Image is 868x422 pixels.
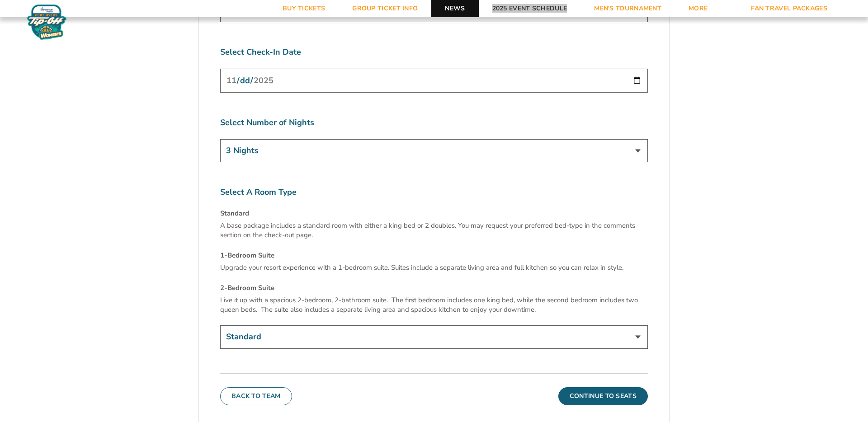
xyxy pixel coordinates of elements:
h4: 2-Bedroom Suite [220,283,648,293]
img: Women's Fort Myers Tip-Off [27,5,66,40]
h4: 1-Bedroom Suite [220,251,648,260]
label: Select Number of Nights [220,117,648,128]
p: Upgrade your resort experience with a 1-bedroom suite. Suites include a separate living area and ... [220,263,648,272]
label: Select A Room Type [220,187,648,198]
button: Continue To Seats [558,387,648,405]
p: Live it up with a spacious 2-bedroom, 2-bathroom suite. The first bedroom includes one king bed, ... [220,295,648,314]
p: A base package includes a standard room with either a king bed or 2 doubles. You may request your... [220,221,648,240]
h4: Standard [220,209,648,218]
button: Back To Team [220,387,292,405]
label: Select Check-In Date [220,47,648,58]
